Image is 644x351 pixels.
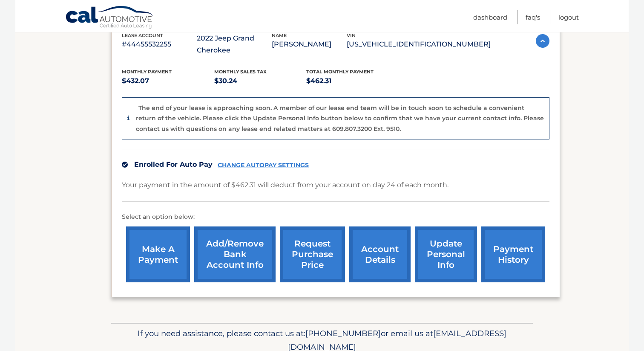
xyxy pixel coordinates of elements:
[481,226,545,282] a: payment history
[349,226,411,282] a: account details
[126,226,190,282] a: make a payment
[473,10,507,24] a: Dashboard
[122,75,214,87] p: $432.07
[122,32,163,38] span: lease account
[134,160,213,168] span: Enrolled For Auto Pay
[122,179,448,191] p: Your payment in the amount of $462.31 will deduct from your account on day 24 of each month.
[280,226,345,282] a: request purchase price
[65,6,155,30] a: Cal Automotive
[197,32,272,56] p: 2022 Jeep Grand Cherokee
[305,328,381,338] span: [PHONE_NUMBER]
[536,34,549,48] img: accordion-active.svg
[194,226,276,282] a: Add/Remove bank account info
[558,10,579,24] a: Logout
[526,10,540,24] a: FAQ's
[122,162,128,168] img: check.svg
[347,38,491,50] p: [US_VEHICLE_IDENTIFICATION_NUMBER]
[272,38,347,50] p: [PERSON_NAME]
[214,69,267,75] span: Monthly sales Tax
[306,69,374,75] span: Total Monthly Payment
[272,32,287,38] span: name
[122,69,172,75] span: Monthly Payment
[122,38,197,50] p: #44455532255
[122,212,549,222] p: Select an option below:
[415,226,477,282] a: update personal info
[347,32,356,38] span: vin
[218,162,309,169] a: CHANGE AUTOPAY SETTINGS
[214,75,307,87] p: $30.24
[136,104,544,133] p: The end of your lease is approaching soon. A member of our lease end team will be in touch soon t...
[306,75,399,87] p: $462.31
